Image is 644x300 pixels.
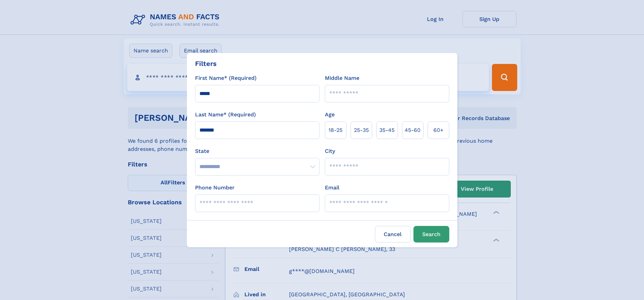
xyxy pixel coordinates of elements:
[195,184,235,192] label: Phone Number
[195,59,217,69] div: Filters
[413,226,449,243] button: Search
[375,226,411,243] label: Cancel
[329,126,342,134] span: 18‑25
[325,147,335,155] label: City
[325,184,339,192] label: Email
[195,74,257,82] label: First Name* (Required)
[354,126,369,134] span: 25‑35
[195,111,256,119] label: Last Name* (Required)
[433,126,444,134] span: 60+
[405,126,421,134] span: 45‑60
[195,147,319,155] label: State
[379,126,395,134] span: 35‑45
[325,74,359,82] label: Middle Name
[325,111,335,119] label: Age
